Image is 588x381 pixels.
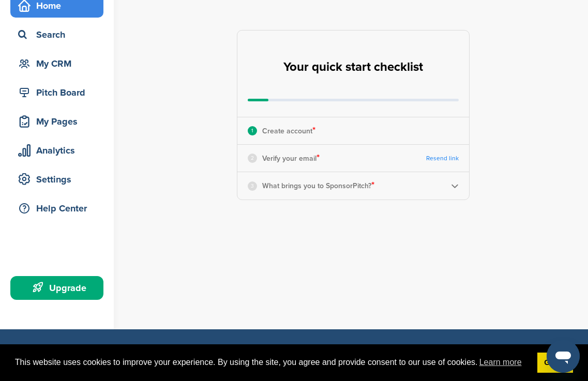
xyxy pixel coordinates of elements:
[10,167,103,191] a: Settings
[16,25,103,44] div: Search
[16,199,103,218] div: Help Center
[547,340,580,373] iframe: Button to launch messaging window
[451,182,459,190] img: Checklist arrow 2
[16,141,103,160] div: Analytics
[16,170,103,189] div: Settings
[248,154,257,163] div: 2
[78,341,83,354] span: ®
[16,83,103,102] div: Pitch Board
[10,139,103,162] a: Analytics
[537,353,573,373] a: dismiss cookie message
[262,179,374,192] p: What brings you to SponsorPitch?
[10,81,103,104] a: Pitch Board
[16,279,103,297] div: Upgrade
[16,112,103,131] div: My Pages
[283,56,423,79] h2: Your quick start checklist
[10,52,103,75] a: My CRM
[10,276,103,300] a: Upgrade
[10,23,103,47] a: Search
[248,181,257,191] div: 3
[15,355,529,370] span: This website uses cookies to improve your experience. By using the site, you agree and provide co...
[10,196,103,220] a: Help Center
[426,155,459,162] a: Resend link
[262,124,315,138] p: Create account
[478,355,523,370] a: learn more about cookies
[262,151,320,165] p: Verify your email
[10,110,103,133] a: My Pages
[248,126,257,135] div: 1
[16,54,103,73] div: My CRM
